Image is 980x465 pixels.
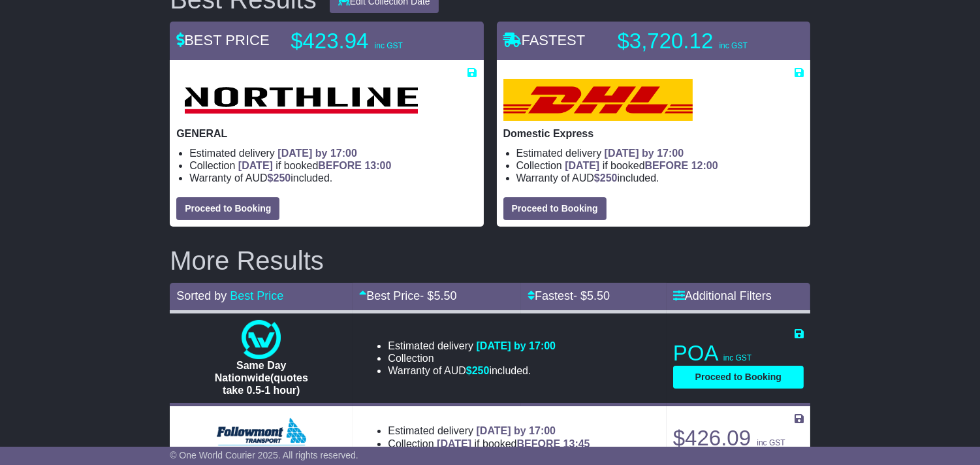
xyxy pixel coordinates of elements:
[189,147,477,159] li: Estimated delivery
[215,360,308,396] span: Same Day Nationwide(quotes take 0.5-1 hour)
[477,340,556,351] span: [DATE] by 17:00
[434,289,456,302] span: 5.50
[587,289,610,302] span: 5.50
[645,160,689,171] span: BEFORE
[274,172,291,184] span: 250
[516,172,804,184] li: Warranty of AUD included.
[170,246,810,275] h2: More Results
[268,172,291,184] span: $
[388,340,556,352] li: Estimated delivery
[503,197,607,220] button: Proceed to Booking
[563,438,590,449] span: 13:45
[618,28,781,54] p: $3,720.12
[466,365,490,376] span: $
[189,172,477,184] li: Warranty of AUD included.
[388,425,590,437] li: Estimated delivery
[318,160,362,171] span: BEFORE
[503,79,693,121] img: DHL: Domestic Express
[594,172,618,184] span: $
[472,365,490,376] span: 250
[528,289,610,302] a: Fastest- $5.50
[238,160,273,171] span: [DATE]
[420,289,456,302] span: - $
[230,289,283,302] a: Best Price
[573,289,610,302] span: - $
[291,28,454,54] p: $423.94
[189,159,477,172] li: Collection
[503,32,586,48] span: FASTEST
[516,147,804,159] li: Estimated delivery
[437,438,471,449] span: [DATE]
[517,438,561,449] span: BEFORE
[673,340,804,366] p: POA
[719,41,747,50] span: inc GST
[217,418,306,457] img: Followmont Transport: Domestic
[673,425,804,451] p: $426.09
[242,320,281,359] img: One World Courier: Same Day Nationwide(quotes take 0.5-1 hour)
[673,289,772,302] a: Additional Filters
[170,450,358,460] span: © One World Courier 2025. All rights reserved.
[176,197,279,220] button: Proceed to Booking
[437,438,590,449] span: if booked
[757,438,785,447] span: inc GST
[516,159,804,172] li: Collection
[277,148,357,159] span: [DATE] by 17:00
[176,289,227,302] span: Sorted by
[565,160,599,171] span: [DATE]
[691,160,718,171] span: 12:00
[375,41,403,50] span: inc GST
[565,160,718,171] span: if booked
[503,127,804,140] p: Domestic Express
[477,425,556,436] span: [DATE] by 17:00
[723,353,751,362] span: inc GST
[600,172,618,184] span: 250
[176,127,477,140] p: GENERAL
[388,438,590,450] li: Collection
[176,79,425,121] img: Northline Distribution: GENERAL
[388,364,556,377] li: Warranty of AUD included.
[388,352,556,364] li: Collection
[359,289,456,302] a: Best Price- $5.50
[176,32,269,48] span: BEST PRICE
[238,160,391,171] span: if booked
[673,366,804,389] button: Proceed to Booking
[364,160,391,171] span: 13:00
[605,148,684,159] span: [DATE] by 17:00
